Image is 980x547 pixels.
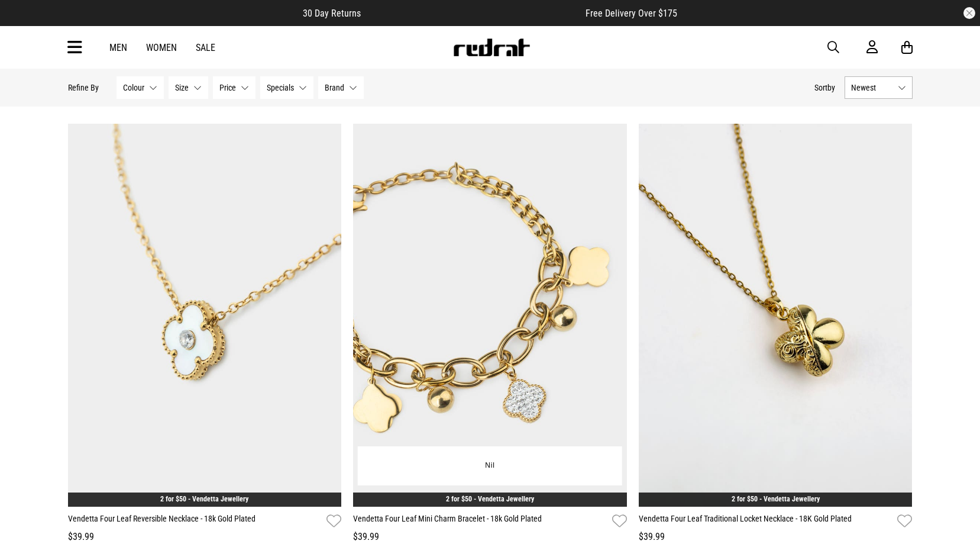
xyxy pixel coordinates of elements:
span: Brand [325,83,344,92]
a: 2 for $50 - Vendetta Jewellery [732,495,820,503]
img: Vendetta Four Leaf Mini Charm Bracelet - 18k Gold Plated in Gold [353,124,627,507]
button: Brand [318,76,364,99]
button: Specials [260,76,313,99]
a: 2 for $50 - Vendetta Jewellery [446,495,534,503]
button: Size [169,76,208,99]
button: Open LiveChat chat widget [9,5,45,40]
a: Women [146,42,177,53]
iframe: Customer reviews powered by Trustpilot [384,7,562,19]
button: Nil [476,455,503,477]
button: Colour [117,76,164,99]
p: Refine By [68,83,99,92]
a: Men [109,42,127,53]
span: 30 Day Returns [303,8,361,19]
div: $39.99 [639,530,913,544]
a: 2 for $50 - Vendetta Jewellery [160,495,248,503]
div: $39.99 [68,530,342,544]
span: Specials [267,83,294,92]
span: Colour [123,83,144,92]
button: Newest [845,76,913,99]
a: Vendetta Four Leaf Reversible Necklace - 18k Gold Plated [68,513,322,530]
span: Size [175,83,189,92]
button: Price [213,76,255,99]
span: by [827,83,835,92]
span: Price [219,83,236,92]
a: Sale [196,42,215,53]
div: $39.99 [353,530,627,544]
img: Redrat logo [452,38,531,56]
span: Newest [851,83,893,92]
img: Vendetta Four Leaf Traditional Locket Necklace - 18k Gold Plated in Gold [639,124,913,507]
a: Vendetta Four Leaf Traditional Locket Necklace - 18K Gold Plated [639,513,893,530]
a: Vendetta Four Leaf Mini Charm Bracelet - 18k Gold Plated [353,513,607,530]
img: Vendetta Four Leaf Reversible Necklace - 18k Gold Plated in White [68,124,342,507]
button: Sortby [814,81,835,95]
span: Free Delivery Over $175 [586,8,677,19]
